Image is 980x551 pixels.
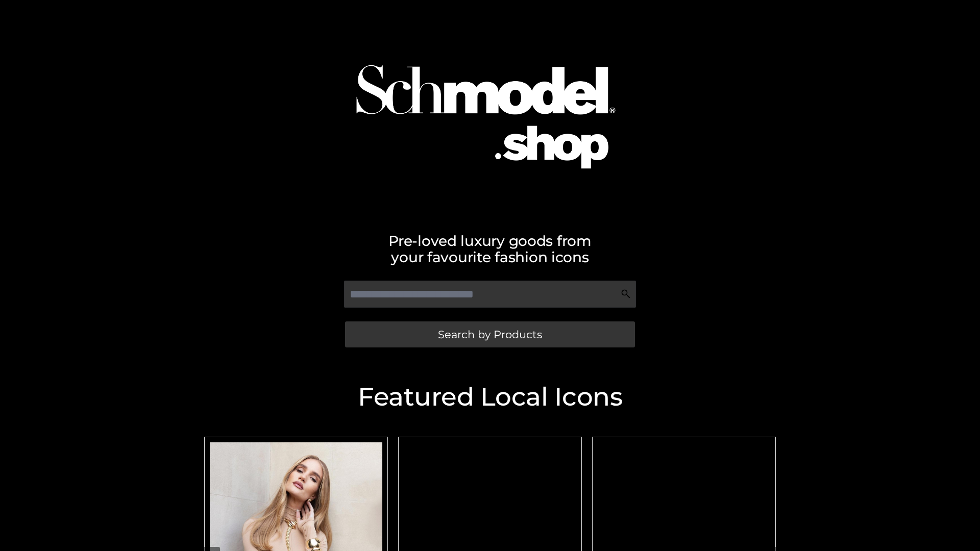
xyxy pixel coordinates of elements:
h2: Pre-loved luxury goods from your favourite fashion icons [199,233,781,265]
span: Search by Products [438,329,542,340]
h2: Featured Local Icons​ [199,384,781,410]
a: Search by Products [345,321,635,347]
img: Search Icon [621,289,631,299]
